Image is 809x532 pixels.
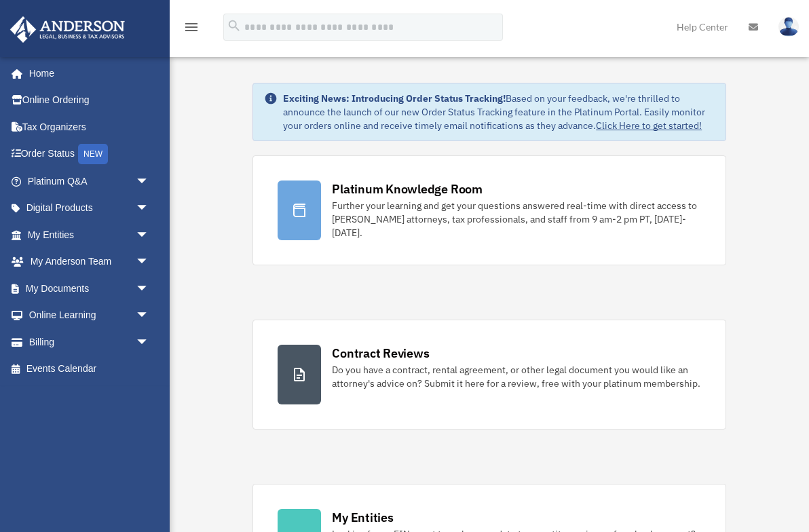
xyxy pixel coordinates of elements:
img: Anderson Advisors Platinum Portal [6,16,129,43]
div: Based on your feedback, we're thrilled to announce the launch of our new Order Status Tracking fe... [283,92,715,132]
a: Click Here to get started! [596,119,702,132]
a: Contract Reviews Do you have a contract, rental agreement, or other legal document you would like... [252,320,726,430]
a: Tax Organizers [10,113,170,140]
a: Events Calendar [10,356,170,383]
span: arrow_drop_down [136,168,163,195]
a: Online Ordering [10,87,170,114]
span: arrow_drop_down [136,328,163,356]
a: My Entitiesarrow_drop_down [10,221,170,248]
span: arrow_drop_down [136,248,163,276]
div: Do you have a contract, rental agreement, or other legal document you would like an attorney's ad... [332,363,701,390]
img: User Pic [778,17,799,37]
a: Order StatusNEW [10,140,170,168]
span: arrow_drop_down [136,221,163,249]
div: Further your learning and get your questions answered real-time with direct access to [PERSON_NAM... [332,199,701,240]
i: search [227,18,242,33]
a: My Anderson Teamarrow_drop_down [10,248,170,275]
a: My Documentsarrow_drop_down [10,275,170,302]
div: Contract Reviews [332,345,429,362]
a: Home [10,60,163,87]
i: menu [183,19,200,35]
a: Online Learningarrow_drop_down [10,302,170,329]
span: arrow_drop_down [136,302,163,330]
a: Digital Productsarrow_drop_down [10,195,170,222]
div: Platinum Knowledge Room [332,180,483,197]
span: arrow_drop_down [136,275,163,303]
div: NEW [78,144,108,164]
a: Platinum Q&Aarrow_drop_down [10,168,170,195]
strong: Exciting News: Introducing Order Status Tracking! [283,92,506,104]
a: menu [183,24,200,35]
span: arrow_drop_down [136,195,163,223]
div: My Entities [332,509,393,526]
a: Billingarrow_drop_down [10,328,170,356]
a: Platinum Knowledge Room Further your learning and get your questions answered real-time with dire... [252,155,726,265]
